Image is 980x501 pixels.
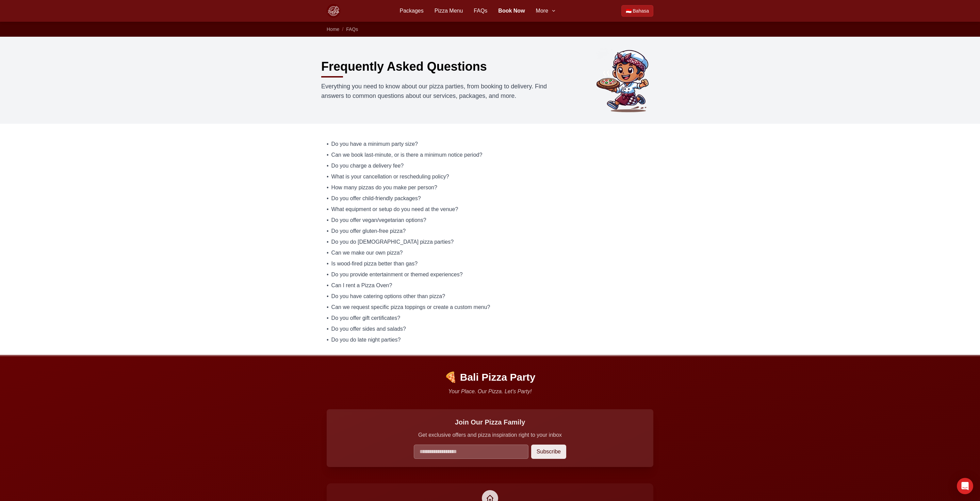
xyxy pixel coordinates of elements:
[331,292,445,300] span: Do you have catering options other than pizza?
[327,336,653,344] a: • Do you do late night parties?
[327,173,653,181] a: • What is your cancellation or rescheduling policy?
[327,292,329,300] span: •
[327,238,653,246] a: • Do you do [DEMOGRAPHIC_DATA] pizza parties?
[536,7,548,15] span: More
[331,184,437,192] span: How many pizzas do you make per person?
[327,303,653,311] a: • Can we request specific pizza toppings or create a custom menu?
[327,216,329,224] span: •
[331,336,401,344] span: Do you do late night parties?
[331,227,406,235] span: Do you offer gluten-free pizza?
[327,216,653,224] a: • Do you offer vegan/vegetarian options?
[331,194,421,203] span: Do you offer child-friendly packages?
[331,271,463,279] span: Do you provide entertainment or themed experiences?
[327,314,329,322] span: •
[327,260,329,268] span: •
[327,249,653,257] a: • Can we make our own pizza?
[621,5,653,17] a: Beralih ke Bahasa Indonesia
[327,140,653,148] a: • Do you have a minimum party size?
[327,194,653,203] a: • Do you offer child-friendly packages?
[331,173,449,181] span: What is your cancellation or rescheduling policy?
[321,60,487,73] h1: Frequently Asked Questions
[327,336,329,344] span: •
[327,205,653,213] a: • What equipment or setup do you need at the venue?
[327,387,653,396] p: Your Place. Our Pizza. Let's Party!
[331,216,426,224] span: Do you offer vegan/vegetarian options?
[327,173,329,181] span: •
[957,478,973,494] div: Open Intercom Messenger
[327,227,653,235] a: • Do you offer gluten-free pizza?
[342,26,343,33] li: /
[327,4,340,18] img: Bali Pizza Party Logo
[327,140,653,344] section: FAQ Topics
[327,227,329,235] span: •
[327,325,329,333] span: •
[331,205,458,213] span: What equipment or setup do you need at the venue?
[331,325,406,333] span: Do you offer sides and salads?
[327,260,653,268] a: • Is wood-fired pizza better than gas?
[327,151,653,159] a: • Can we book last-minute, or is there a minimum notice period?
[633,7,649,14] span: Bahasa
[327,314,653,322] a: • Do you offer gift certificates?
[327,325,653,333] a: • Do you offer sides and salads?
[327,162,329,170] span: •
[331,238,454,246] span: Do you do [DEMOGRAPHIC_DATA] pizza parties?
[327,292,653,300] a: • Do you have catering options other than pizza?
[327,205,329,213] span: •
[331,260,418,268] span: Is wood-fired pizza better than gas?
[331,249,403,257] span: Can we make our own pizza?
[399,7,423,15] a: Packages
[327,271,329,279] span: •
[536,7,556,15] button: More
[474,7,487,15] a: FAQs
[498,7,525,15] a: Book Now
[346,27,358,32] a: FAQs
[531,445,566,459] button: Subscribe
[331,162,404,170] span: Do you charge a delivery fee?
[327,249,329,257] span: •
[335,417,645,427] h3: Join Our Pizza Family
[593,48,659,113] img: Common questions about Bali Pizza Party
[331,281,392,290] span: Can I rent a Pizza Oven?
[327,151,329,159] span: •
[331,303,490,311] span: Can we request specific pizza toppings or create a custom menu?
[327,184,329,192] span: •
[327,238,329,246] span: •
[327,140,329,148] span: •
[331,140,418,148] span: Do you have a minimum party size?
[327,281,653,290] a: • Can I rent a Pizza Oven?
[321,82,550,101] p: Everything you need to know about our pizza parties, from booking to delivery. Find answers to co...
[327,271,653,279] a: • Do you provide entertainment or themed experiences?
[331,314,400,322] span: Do you offer gift certificates?
[327,27,339,32] a: Home
[435,7,463,15] a: Pizza Menu
[327,371,653,383] p: 🍕 Bali Pizza Party
[331,151,483,159] span: Can we book last-minute, or is there a minimum notice period?
[327,303,329,311] span: •
[335,431,645,439] p: Get exclusive offers and pizza inspiration right to your inbox
[327,184,653,192] a: • How many pizzas do you make per person?
[327,194,329,203] span: •
[327,162,653,170] a: • Do you charge a delivery fee?
[327,281,329,290] span: •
